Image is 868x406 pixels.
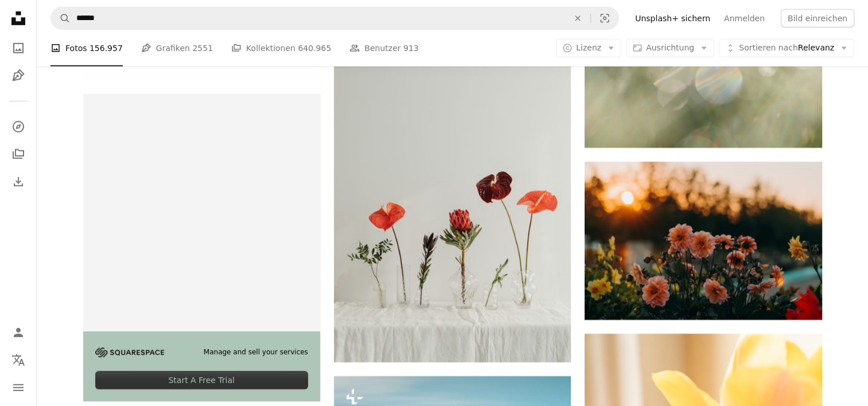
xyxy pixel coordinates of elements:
a: Grafiken [7,64,30,87]
span: 913 [403,42,419,54]
button: Bild einreichen [781,9,854,28]
a: Unsplash+ sichern [628,9,717,28]
span: Manage and sell your services [204,348,308,357]
a: Grafiken 2551 [141,30,213,67]
span: 640.965 [298,42,331,54]
a: Fotos [7,37,30,60]
img: Eine Gruppe von Blumen sitzt auf einem weißen Tisch [334,7,571,362]
a: Selektives Fokusfoto von rosa Blütenblättern [585,235,822,245]
a: Startseite — Unsplash [7,7,30,32]
span: 2551 [192,42,213,54]
a: Entdecken [7,115,30,138]
button: Löschen [565,7,590,29]
button: Visuelle Suche [591,7,618,29]
a: Benutzer 913 [349,30,418,67]
button: Ausrichtung [626,39,714,57]
span: Relevanz [739,42,834,54]
button: Unsplash suchen [51,7,71,29]
a: Bisherige Downloads [7,170,30,193]
span: Lizenz [576,43,601,52]
a: Kollektionen 640.965 [231,30,331,67]
form: Finden Sie Bildmaterial auf der ganzen Webseite [50,7,619,30]
a: Eine Gruppe von Blumen sitzt auf einem weißen Tisch [334,179,571,190]
span: Sortieren nach [739,43,798,52]
span: Ausrichtung [646,43,694,52]
button: Sortieren nachRelevanz [719,39,854,57]
a: Anmelden [717,9,772,28]
img: Selektives Fokusfoto von rosa Blütenblättern [585,162,822,319]
button: Sprache [7,349,30,372]
a: Anmelden / Registrieren [7,321,30,344]
a: Kollektionen [7,143,30,166]
img: file-1705255347840-230a6ab5bca9image [95,348,164,357]
div: Start A Free Trial [95,371,308,389]
button: Menü [7,376,30,399]
button: Lizenz [556,39,621,57]
a: Manage and sell your servicesStart A Free Trial [83,94,320,401]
